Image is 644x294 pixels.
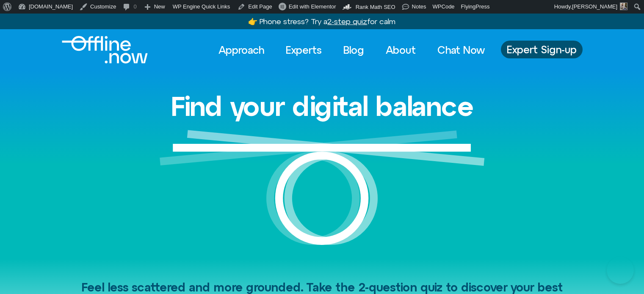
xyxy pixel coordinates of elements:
a: Experts [278,41,329,59]
span: Rank Math SEO [356,4,395,10]
span: Edit with Elementor [289,3,336,10]
img: Graphic of a white circle with a white line balancing on top to represent balance. [160,130,485,259]
u: 2-step quiz [327,17,367,26]
nav: Menu [211,41,492,59]
a: Approach [211,41,272,59]
img: Offline.Now logo in white. Text of the words offline.now with a line going through the "O" [62,36,148,63]
a: Chat Now [430,41,492,59]
a: 👉 Phone stress? Try a2-step quizfor calm [248,17,395,26]
span: [PERSON_NAME] [572,3,617,10]
a: About [378,41,423,59]
a: Expert Sign-up [501,41,583,58]
span: Expert Sign-up [507,44,577,55]
h1: Find your digital balance [171,91,474,121]
iframe: Botpress [607,257,634,284]
div: Logo [62,36,133,63]
a: Blog [336,41,372,59]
